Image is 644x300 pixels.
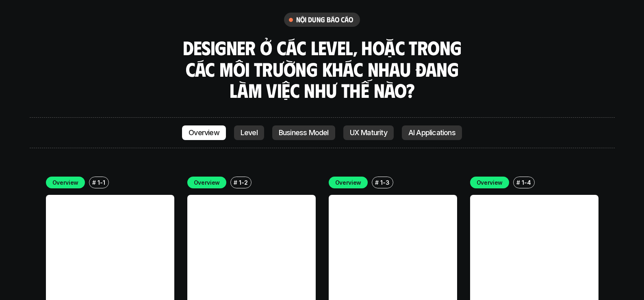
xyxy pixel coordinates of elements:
h6: nội dung báo cáo [296,15,353,24]
a: AI Applications [402,125,462,140]
p: Overview [194,178,220,187]
h3: Designer ở các level, hoặc trong các môi trường khác nhau đang làm việc như thế nào? [180,37,464,101]
h6: # [234,179,237,186]
p: Overview [189,129,219,137]
p: 1-4 [522,178,531,187]
p: 1-2 [239,178,247,187]
a: Business Model [272,125,335,140]
p: 1-3 [380,178,389,187]
p: Overview [52,178,79,187]
p: AI Applications [408,129,455,137]
a: Level [234,125,264,140]
p: Level [241,129,258,137]
p: Business Model [279,129,329,137]
h6: # [516,179,520,186]
a: Overview [182,125,226,140]
p: Overview [477,178,503,187]
p: Overview [335,178,362,187]
h6: # [375,179,379,186]
a: UX Maturity [343,125,394,140]
p: 1-1 [98,178,105,187]
p: UX Maturity [350,129,387,137]
h6: # [92,179,96,186]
